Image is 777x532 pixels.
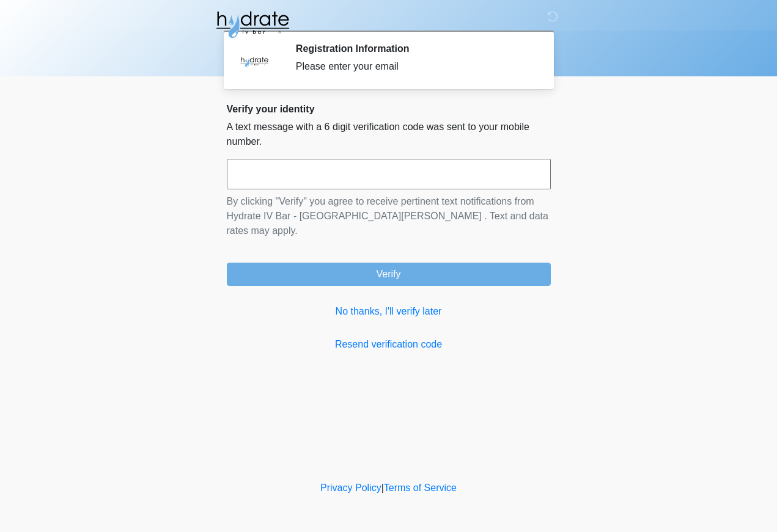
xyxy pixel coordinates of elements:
[227,337,551,352] a: Resend verification code
[227,103,551,115] h2: Verify your identity
[227,120,551,149] p: A text message with a 6 digit verification code was sent to your mobile number.
[227,304,551,319] a: No thanks, I'll verify later
[227,263,551,286] button: Verify
[215,9,290,40] img: Hydrate IV Bar - Fort Collins Logo
[236,43,273,79] img: Agent Avatar
[320,483,381,493] a: Privacy Policy
[381,483,384,493] a: |
[227,194,551,238] p: By clicking "Verify" you agree to receive pertinent text notifications from Hydrate IV Bar - [GEO...
[384,483,457,493] a: Terms of Service
[296,59,532,74] div: Please enter your email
